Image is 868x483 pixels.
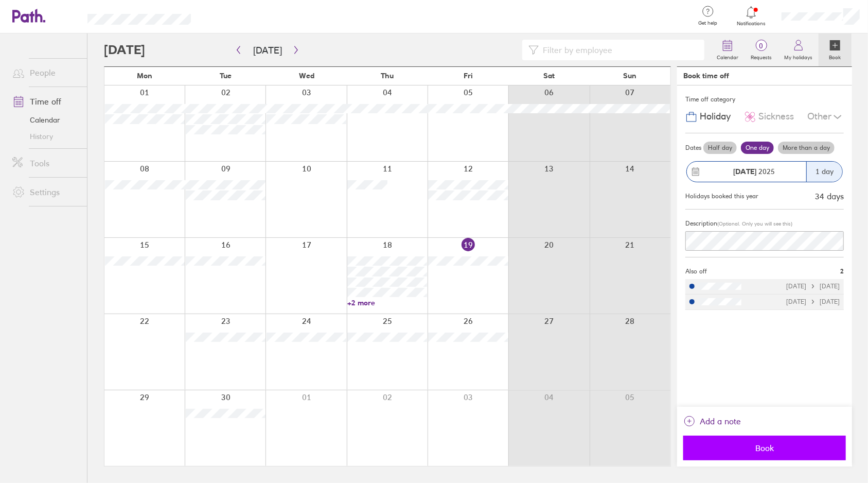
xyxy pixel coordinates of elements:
div: [DATE] [DATE] [786,283,840,290]
span: 2 [840,268,844,275]
label: Book [823,51,847,61]
span: Dates [685,144,701,151]
span: Sun [623,72,636,80]
span: Mon [137,72,152,80]
span: Sat [543,72,555,80]
label: Calendar [711,51,745,61]
a: +2 more [347,298,427,307]
button: Add a note [683,413,741,429]
button: [DATE] [245,42,290,59]
span: (Optional. Only you will see this) [717,220,792,227]
span: Notifications [735,21,768,27]
a: Notifications [735,5,768,27]
div: Time off category [685,92,844,107]
a: My holidays [778,33,819,66]
div: Other [807,107,844,127]
a: Book [819,33,852,66]
span: Fri [464,72,473,80]
div: Holidays booked this year [685,193,758,200]
button: [DATE] 20251 day [685,156,844,187]
span: Get help [691,20,724,26]
a: Tools [4,153,87,174]
a: Settings [4,182,87,202]
a: Calendar [4,112,87,128]
a: Calendar [711,33,745,66]
div: Book time off [683,72,729,80]
span: Thu [381,72,394,80]
div: [DATE] [DATE] [786,298,840,305]
a: 0Requests [745,33,778,66]
span: Wed [299,72,314,80]
span: Tue [220,72,232,80]
span: 0 [745,42,778,50]
a: People [4,62,87,83]
label: My holidays [778,51,819,61]
span: Also off [685,268,707,275]
strong: [DATE] [733,167,756,176]
label: Requests [745,51,778,61]
div: 34 days [815,192,844,201]
span: Description [685,219,717,227]
span: Book [690,443,839,453]
span: Sickness [758,111,794,122]
div: 1 day [806,162,842,182]
span: 2025 [733,167,775,176]
label: More than a day [778,142,835,154]
input: Filter by employee [539,40,698,60]
label: Half day [703,142,737,154]
label: One day [741,142,774,154]
span: Add a note [700,413,741,429]
span: Holiday [700,111,731,122]
a: History [4,128,87,145]
a: Time off [4,91,87,112]
button: Book [683,436,846,460]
